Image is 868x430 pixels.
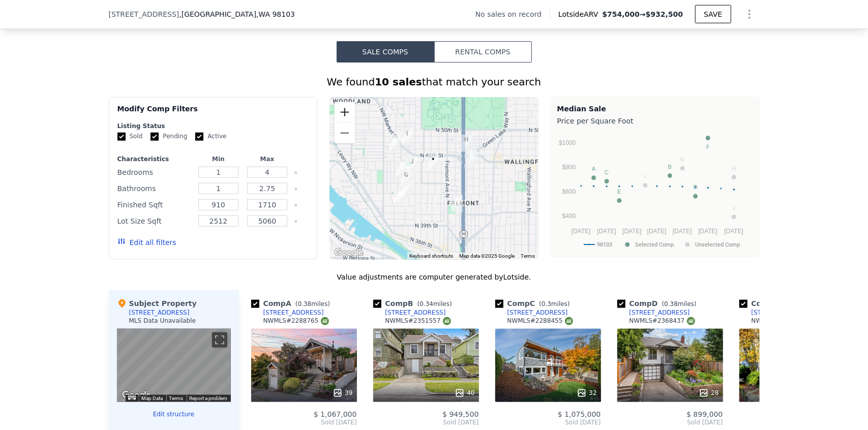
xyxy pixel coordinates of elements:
div: 4232 1st Ave NW [397,166,416,191]
button: Clear [294,187,298,191]
img: Google [332,247,366,260]
button: Edit all filters [117,237,176,248]
text: [DATE] [673,228,692,235]
span: [STREET_ADDRESS] [109,9,179,19]
button: SAVE [695,5,731,23]
a: Open this area in Google Maps (opens a new window) [119,389,153,402]
text: $800 [562,164,576,171]
a: [STREET_ADDRESS] [251,309,324,317]
button: Clear [294,171,298,175]
input: Active [195,133,203,141]
span: Sold [DATE] [617,418,723,426]
text: [DATE] [622,228,642,235]
text: [DATE] [724,228,743,235]
div: We found that match your search [109,75,760,89]
div: [STREET_ADDRESS] [263,309,324,317]
text: 98103 [597,241,612,248]
div: Finished Sqft [117,198,192,212]
div: Listing Status [117,122,309,130]
span: Sold [DATE] [251,418,357,426]
span: $754,000 [602,10,640,18]
div: NWMLS # 2288455 [507,317,573,325]
div: 106 N 47th St [398,125,417,150]
div: NWMLS # 2288765 [263,317,329,325]
text: C [605,169,609,175]
a: [STREET_ADDRESS] [617,309,690,317]
span: ( miles) [658,300,701,308]
button: Map Data [142,395,163,402]
label: Sold [117,132,143,141]
svg: A chart. [557,128,753,255]
button: Keyboard shortcuts [410,253,454,260]
span: 0.3 [542,300,551,308]
span: ( miles) [291,300,334,308]
text: B [668,164,671,170]
div: NWMLS # 2312137 [752,317,817,325]
div: Value adjustments are computer generated by Lotside . [109,272,760,282]
button: Keyboard shortcuts [128,395,135,400]
div: NWMLS # 2368437 [630,317,695,325]
text: J [732,205,735,211]
div: 28 [699,388,719,398]
span: Sold [DATE] [495,418,601,426]
span: , WA 98103 [256,10,295,18]
div: Map [117,329,231,402]
text: H [732,165,736,171]
div: 911 N 47th St [457,131,476,156]
text: E [617,189,621,195]
text: F [706,144,710,150]
img: NWMLS Logo [565,317,573,325]
span: Sold [DATE] [739,418,845,426]
div: 108 NW 41st St [390,185,409,210]
button: Sale Comps [337,41,434,63]
div: 32 [577,388,596,398]
text: [DATE] [698,228,717,235]
div: 4606 2nd Ave NW [385,131,405,156]
span: Sold [DATE] [373,418,479,426]
button: Zoom in [335,102,355,122]
label: Active [195,132,226,141]
span: ( miles) [413,300,456,308]
div: Modify Comp Filters [117,104,309,122]
text: A [592,166,596,172]
span: Lotside ARV [558,9,602,19]
button: Clear [294,203,298,207]
span: , [GEOGRAPHIC_DATA] [179,9,295,19]
text: Unselected Comp [695,241,740,248]
span: Map data ©2025 Google [460,253,515,259]
span: $932,500 [646,10,683,18]
span: 0.38 [664,300,678,308]
a: [STREET_ADDRESS][PERSON_NAME] [739,309,857,317]
div: MLS Data Unavailable [129,317,196,325]
a: Terms (opens in new tab) [521,253,535,259]
text: $400 [562,213,576,220]
strong: 10 sales [375,76,422,88]
text: D [693,185,697,191]
input: Sold [117,133,126,141]
div: Comp D [617,298,701,309]
div: NWMLS # 2351557 [385,317,451,325]
text: [DATE] [597,228,616,235]
div: Comp E [739,298,818,309]
span: 0.34 [420,300,433,308]
text: $600 [562,188,576,195]
text: I [644,173,646,179]
span: $ 899,000 [686,410,723,418]
button: Rental Comps [434,41,532,63]
div: 40 [455,388,474,398]
div: Subject Property [117,298,197,309]
button: Show Options [739,4,760,24]
div: Median Sale [557,104,753,114]
img: NWMLS Logo [321,317,329,325]
a: Report a problem [190,395,228,401]
div: Lot Size Sqft [117,214,192,228]
div: Characteristics [117,155,192,163]
div: Bathrooms [117,181,192,196]
div: Max [245,155,290,163]
div: [STREET_ADDRESS] [385,309,446,317]
span: $ 1,075,000 [558,410,601,418]
input: Pending [151,133,159,141]
button: Edit structure [117,410,231,418]
button: Zoom out [335,123,355,143]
